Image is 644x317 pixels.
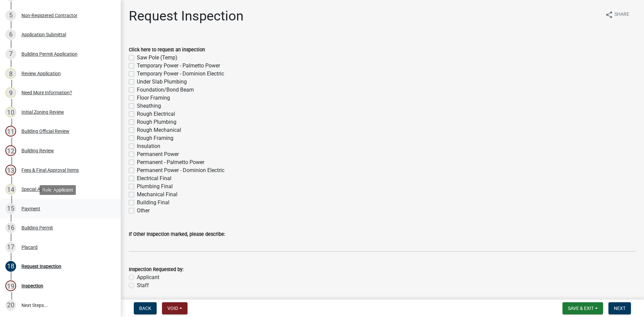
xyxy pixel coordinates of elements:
label: Inspection Requested by: [129,267,183,272]
label: Staff [137,281,149,289]
div: 16 [5,222,16,233]
div: 15 [5,203,16,214]
div: Need More Information? [21,90,72,95]
div: Building Review [21,148,54,153]
div: 9 [5,87,16,98]
button: Back [134,302,157,314]
div: 6 [5,29,16,40]
div: 12 [5,145,16,156]
label: Temporary Power - Palmetto Power [137,62,220,70]
div: 8 [5,68,16,79]
label: Insulation [137,142,160,150]
div: Building Permit [21,225,53,230]
label: Building Final [137,199,169,207]
button: Save & Exit [562,302,603,314]
label: Rough Electrical [137,110,175,118]
div: 19 [5,280,16,291]
label: Mechanical Final [137,191,177,199]
label: Saw Pole (Temp) [137,54,177,62]
div: Building Permit Application [21,52,77,56]
label: Rough Plumbing [137,118,176,126]
span: Share [614,11,629,19]
span: Back [139,306,151,311]
label: Sheathing [137,102,161,110]
label: Foundation/Bond Beam [137,86,194,94]
h1: Request Inspection [129,8,244,24]
div: 18 [5,261,16,272]
div: Application Submittal [21,32,66,37]
div: 17 [5,242,16,253]
label: Permanent Power [137,150,179,158]
div: Payment [21,206,40,211]
label: Electrical Final [137,174,171,182]
div: Request Inspection [21,264,61,269]
button: Void [162,302,187,314]
div: Fees & Final Approval Items [21,168,79,172]
label: Applicant [137,273,159,281]
div: Building Official Review [21,129,69,134]
div: 5 [5,10,16,21]
label: Permanent - Palmetto Power [137,158,204,166]
label: Click here to request an inspection [129,48,205,52]
label: Rough Mechanical [137,126,181,134]
div: 7 [5,49,16,59]
div: Non-Registered Contractor [21,13,77,18]
div: 11 [5,126,16,137]
button: shareShare [600,8,635,21]
span: Save & Exit [568,306,594,311]
label: Floor Framing [137,94,170,102]
div: Special Approvals [21,187,58,192]
button: Next [608,302,631,314]
div: Placard [21,245,38,250]
label: If Other Inspection marked, please describe: [129,232,225,237]
div: Review Application [21,71,61,76]
span: Next [614,306,626,311]
div: Role: Applicant [40,185,76,195]
div: Inspection [21,283,43,288]
label: Under Slab Plumbing [137,78,187,86]
span: Void [167,306,178,311]
div: 20 [5,300,16,311]
label: Permanent Power - Dominion Electric [137,166,224,174]
i: share [605,11,613,19]
label: Rough Framing [137,134,173,142]
label: Other [137,207,150,215]
label: Plumbing Final [137,182,173,191]
div: Initial Zoning Review [21,110,64,114]
div: 13 [5,165,16,175]
div: 10 [5,107,16,117]
div: 14 [5,184,16,195]
label: Temporary Power - Dominion Electric [137,70,224,78]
